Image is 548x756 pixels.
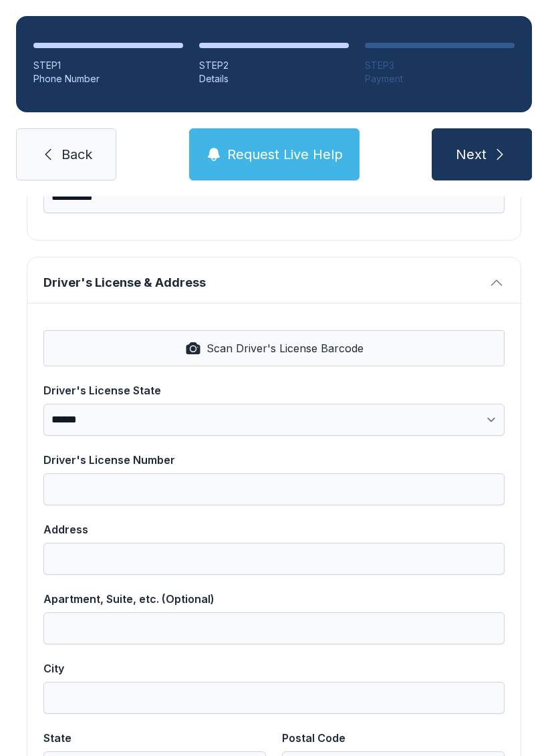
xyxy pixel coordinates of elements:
[43,521,505,537] div: Address
[27,257,521,303] button: Driver's License & Address
[365,59,515,72] div: STEP 3
[33,59,183,72] div: STEP 1
[227,145,343,164] span: Request Live Help
[43,473,505,505] input: Driver's License Number
[456,145,487,164] span: Next
[33,72,183,86] div: Phone Number
[43,382,505,398] div: Driver's License State
[282,730,505,746] div: Postal Code
[43,591,505,607] div: Apartment, Suite, etc. (Optional)
[365,72,515,86] div: Payment
[43,181,505,213] input: Date of Birth
[43,612,505,644] input: Apartment, Suite, etc. (Optional)
[43,273,483,292] span: Driver's License & Address
[199,59,349,72] div: STEP 2
[199,72,349,86] div: Details
[207,340,364,356] span: Scan Driver's License Barcode
[43,452,505,468] div: Driver's License Number
[43,660,505,676] div: City
[43,730,266,746] div: State
[43,404,505,436] select: Driver's License State
[43,682,505,714] input: City
[43,543,505,575] input: Address
[61,145,92,164] span: Back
